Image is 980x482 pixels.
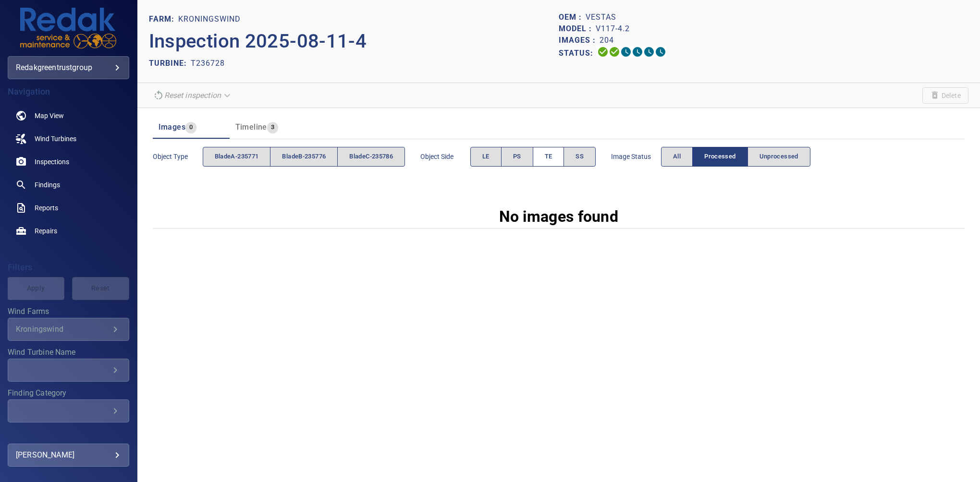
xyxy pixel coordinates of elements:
[482,151,490,162] span: LE
[153,152,203,161] span: Object type
[596,23,630,35] p: V117-4.2
[533,147,564,167] button: TE
[349,151,393,162] span: bladeC-235786
[8,263,129,272] h4: Filters
[149,58,191,69] p: TURBINE:
[609,46,620,58] svg: Data Formatted 100%
[563,147,596,167] button: SS
[159,122,185,132] span: Images
[576,151,584,162] span: SS
[8,56,129,79] div: redakgreentrustgroup
[149,27,559,56] p: Inspection 2025-08-11-4
[632,46,643,58] svg: ML Processing 0%
[501,147,533,167] button: PS
[747,147,810,167] button: Unprocessed
[164,91,221,100] em: Reset inspection
[20,8,116,48] img: redakgreentrustgroup-logo
[191,58,225,69] p: T236728
[661,147,693,167] button: All
[922,87,968,104] span: Unable to delete the inspection due to your user permissions
[655,46,666,58] svg: Classification 0%
[643,46,655,58] svg: Matching 0%
[499,205,619,228] p: No images found
[270,147,338,167] button: bladeB-235776
[545,151,552,162] span: TE
[620,46,632,58] svg: Selecting 0%
[149,87,236,104] div: Reset inspection
[420,152,470,161] span: Object Side
[16,325,110,334] div: Kroningswind
[586,12,616,23] p: Vestas
[8,389,129,397] label: Finding Category
[35,203,58,213] span: Reports
[8,150,129,173] a: inspections noActive
[8,127,129,150] a: windturbines noActive
[337,147,405,167] button: bladeC-235786
[35,157,69,167] span: Inspections
[282,151,326,162] span: bladeB-235776
[35,134,76,144] span: Wind Turbines
[8,219,129,242] a: repairs noActive
[470,147,502,167] button: LE
[8,349,129,356] label: Wind Turbine Name
[149,13,178,25] p: FARM:
[185,122,196,133] span: 0
[759,151,798,162] span: Unprocessed
[267,122,278,133] span: 3
[8,318,129,341] div: Wind Farms
[611,152,661,161] span: Image Status
[513,151,521,162] span: PS
[470,147,596,167] div: objectSide
[8,104,129,127] a: map noActive
[16,447,121,463] div: [PERSON_NAME]
[704,151,735,162] span: Processed
[203,147,271,167] button: bladeA-235771
[149,87,236,104] div: Unable to reset the inspection due to your user permissions
[8,359,129,382] div: Wind Turbine Name
[597,46,609,58] svg: Uploading 100%
[35,180,60,190] span: Findings
[8,173,129,196] a: findings noActive
[203,147,405,167] div: objectType
[178,13,241,25] p: Kroningswind
[661,147,810,167] div: imageStatus
[673,151,681,162] span: All
[559,46,597,60] p: Status:
[600,35,614,46] p: 204
[8,196,129,219] a: reports noActive
[16,60,121,75] div: redakgreentrustgroup
[692,147,747,167] button: Processed
[35,226,57,236] span: Repairs
[559,12,586,23] p: OEM :
[559,35,600,46] p: Images :
[215,151,259,162] span: bladeA-235771
[8,399,129,422] div: Finding Category
[559,23,596,35] p: Model :
[8,87,129,96] h4: Navigation
[35,111,64,120] span: Map View
[8,308,129,315] label: Wind Farms
[235,122,267,132] span: Timeline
